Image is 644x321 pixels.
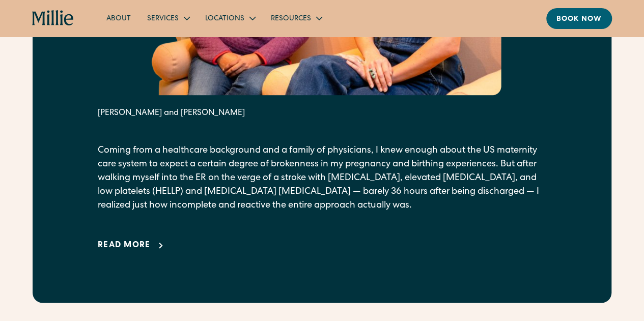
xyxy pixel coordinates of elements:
a: Book now [546,8,612,29]
div: Locations [197,10,263,26]
a: home [32,10,74,26]
a: About [98,10,139,26]
div: [PERSON_NAME] and [PERSON_NAME] [98,107,546,120]
div: Book now [556,14,602,25]
a: Read more [98,240,167,252]
div: Services [139,10,197,26]
p: Coming from a healthcare background and a family of physicians, I knew enough about the US matern... [98,144,546,213]
div: Resources [271,14,311,24]
div: Read more [98,240,151,252]
div: Services [147,14,179,24]
div: Locations [205,14,244,24]
div: Resources [263,10,329,26]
